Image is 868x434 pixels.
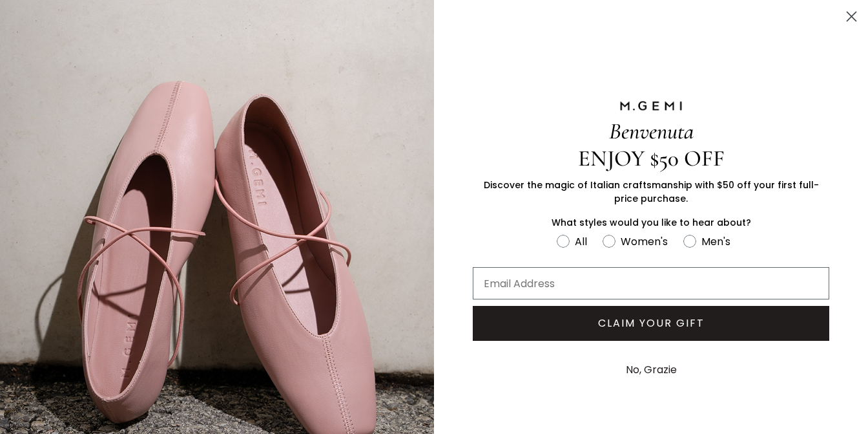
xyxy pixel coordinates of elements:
span: Discover the magic of Italian craftsmanship with $50 off your first full-price purchase. [484,179,819,205]
button: No, Grazie [619,354,683,386]
span: Benvenuta [609,118,694,145]
div: Men's [701,233,730,250]
span: What styles would you like to hear about? [552,216,751,229]
img: M.GEMI [619,100,683,112]
button: CLAIM YOUR GIFT [473,306,829,341]
div: All [575,233,587,250]
div: Women's [621,233,668,250]
input: Email Address [473,267,829,299]
button: Close dialog [840,5,863,28]
span: ENJOY $50 OFF [578,145,725,172]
